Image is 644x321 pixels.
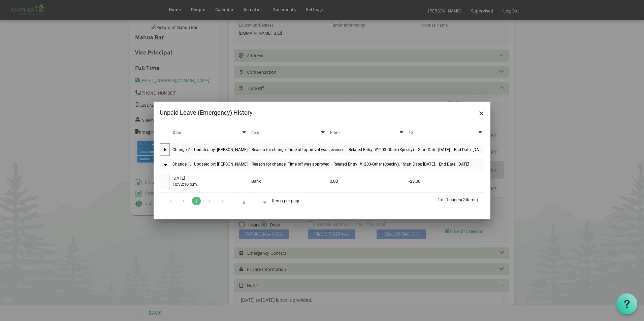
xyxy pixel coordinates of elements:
a: Goto Page 1 [192,197,201,205]
button: Close [476,108,486,118]
span: Date [173,130,181,135]
div: 1 of 1 pages (2 items) [438,192,484,205]
td: Bank column header Item [249,173,327,190]
td: Change 1. &nbsp; Updated by: Abhijit Nayak. &nbsp; Reason for change: Time off was approved. &nbs... [170,158,484,171]
span: From [330,130,340,135]
span: Item [251,130,259,135]
span: (2 items) [461,197,478,202]
td: -28.00 column header To [406,173,485,190]
div: Go to previous page [179,196,188,205]
span: 1 of 1 pages [438,197,461,202]
td: 0.00 column header From [327,173,406,190]
td: 2025-09-2810:32:10 p.m. is template cell column header Date [170,173,249,190]
div: Go to first page [166,196,175,205]
div: Unpaid Leave (Emergency) History [160,108,419,118]
span: To [409,130,413,135]
span: Items per page [272,198,300,203]
td: Change 2. &nbsp; Updated by: Abhijit Nayak. &nbsp; Reason for change: Time off approval was rever... [170,143,484,156]
div: Go to last page [218,196,227,205]
div: Go to next page [205,196,214,205]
